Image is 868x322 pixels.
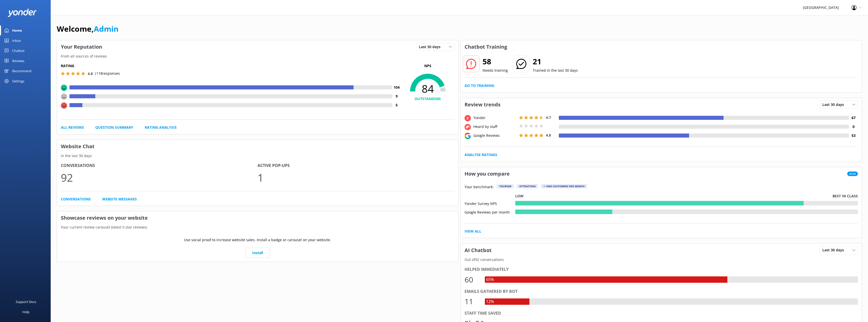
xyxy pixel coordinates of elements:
p: Low [515,193,524,199]
h2: 58 [483,55,508,68]
span: Last 30 days [419,44,444,50]
div: Inbox [12,35,21,46]
span: 4.7 [546,115,551,120]
div: Chatbot [12,46,25,56]
span: New [847,172,858,176]
div: Staff time saved [465,310,858,317]
h3: Chatbot Training [461,40,511,53]
p: Your current review carousel (latest 5 star reviews) [57,224,458,230]
img: yonder-white-logo.png [8,9,37,17]
div: 65% [485,276,495,283]
h4: 0 [849,124,858,129]
h4: 67 [849,115,858,121]
h2: 21 [533,55,578,68]
a: Conversations [61,196,91,202]
div: Emails gathered by bot [465,288,858,295]
p: Needs training [483,68,508,73]
h3: Your Reputation [57,40,106,53]
a: Go to Training [465,83,494,88]
span: Last 30 days [822,247,847,253]
p: From all sources of reviews [57,53,458,59]
h3: Review trends [461,98,504,111]
h4: Conversations [61,162,257,169]
p: Trained in the last 30 days [533,68,578,73]
div: Attraction [517,184,538,188]
p: NPS [401,63,454,69]
p: | 118 responses [94,71,120,76]
div: Help [22,307,29,317]
a: Question Summary [95,125,133,130]
p: Your benchmark: [465,184,494,190]
p: In the last 30 days [57,153,458,159]
div: 60 [465,274,480,286]
h3: How you compare [461,167,513,180]
p: Best in class [833,193,858,199]
div: Google Reviews [472,133,518,138]
h4: 53 [849,133,858,138]
div: 12% [485,298,495,305]
p: Out of 92 conversations [461,257,862,262]
a: Website Messages [102,196,137,202]
div: Yonder [472,115,518,121]
p: Use social proof to increase website sales. Install a badge or carousel on your website. [184,237,331,243]
div: Settings [12,76,24,86]
h4: 104 [392,85,401,90]
h3: Showcase reviews on your website [57,211,458,224]
p: 1 [257,169,454,186]
p: 92 [61,169,257,186]
span: 4.8 [88,71,93,76]
div: Tourism [497,184,514,188]
span: Last 30 days [822,102,847,107]
div: Support Docs [16,297,36,307]
a: Admin [94,24,119,34]
div: 11 [465,295,480,308]
div: > 1000 customers per month [541,184,587,188]
div: Reviews [12,56,24,66]
a: Install [246,248,270,258]
div: Recommend [12,66,31,76]
h4: 5 [392,102,401,108]
h4: Active Pop-ups [257,162,454,169]
div: Home [12,25,22,35]
h3: Website Chat [57,140,458,153]
h5: Rating [61,63,401,69]
div: Heard by staff [472,124,518,129]
a: All Reviews [61,125,84,130]
h4: OUTSTANDING [401,96,454,102]
div: Helped immediately [465,266,858,273]
a: View All [465,229,481,234]
h4: 9 [392,93,401,99]
h3: AI Chatbot [461,244,495,257]
h1: Welcome, [57,23,119,35]
div: Yonder Survey NPS [465,201,515,205]
span: 4.8 [546,133,551,138]
a: Rating Analysis [145,125,177,130]
span: 84 [401,82,454,95]
div: Google Reviews per month [465,210,515,214]
a: Analyse Ratings [465,152,497,158]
